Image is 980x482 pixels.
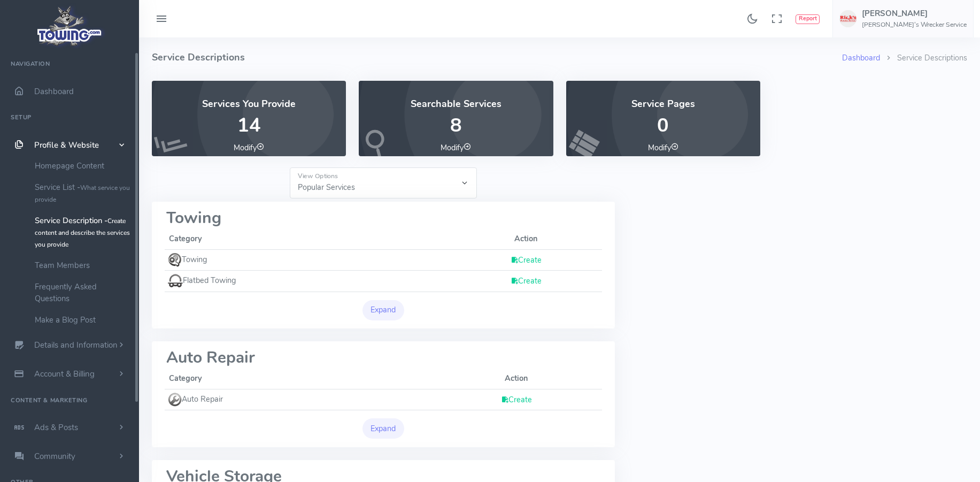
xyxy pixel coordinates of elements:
[168,253,182,267] img: icon_towing_small.gif
[842,52,880,63] a: Dashboard
[579,115,747,136] p: 0
[165,389,430,410] td: Auto Repair
[152,37,842,78] h4: Service Descriptions
[165,271,450,292] td: Flatbed Towing
[168,393,182,407] img: icon_small_service.gif
[511,255,542,265] a: Create
[501,394,532,405] a: Create
[165,249,450,271] td: Towing
[27,276,139,309] a: Frequently Asked Questions
[35,217,130,249] small: Create content and describe the services you provide
[166,210,600,227] h2: Towing
[862,21,967,28] h6: [PERSON_NAME]'s Wrecker Service
[34,140,99,150] span: Profile & Website
[579,99,747,110] h4: Service Pages
[511,276,542,286] a: Create
[27,177,139,210] a: Service List -What service you provide
[290,167,477,198] select: Floating label select example
[372,115,540,136] p: 8
[450,229,602,249] th: Action
[34,3,106,49] img: logo
[234,142,264,153] a: Modify
[34,422,78,433] span: Ads & Posts
[165,99,333,110] h4: Services You Provide
[27,155,139,177] a: Homepage Content
[166,349,600,367] h2: Auto Repair
[430,369,601,389] th: Action
[880,52,967,64] li: Service Descriptions
[862,9,967,18] h5: [PERSON_NAME]
[839,10,856,27] img: user-image
[27,210,139,255] a: Service Description -Create content and describe the services you provide
[372,99,540,110] h4: Searchable Services
[34,86,74,97] span: Dashboard
[362,300,404,320] button: Expand
[441,142,471,153] a: Modify
[165,115,333,136] p: 14
[648,142,678,153] a: Modify
[362,418,404,439] button: Expand
[34,369,95,379] span: Account & Billing
[34,340,118,351] span: Details and Information
[165,229,450,249] th: Category
[796,14,820,24] button: Report
[168,274,183,288] img: icon_flat_bed.gif
[165,369,430,389] th: Category
[35,183,130,204] small: What service you provide
[27,309,139,331] a: Make a Blog Post
[34,451,75,462] span: Community
[27,255,139,276] a: Team Members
